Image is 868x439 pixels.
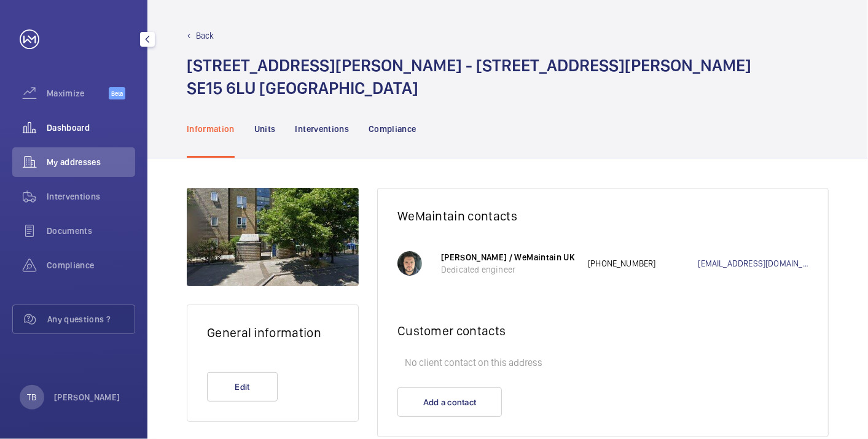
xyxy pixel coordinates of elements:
[588,257,698,270] p: [PHONE_NUMBER]
[207,325,338,340] h2: General information
[47,122,135,134] span: Dashboard
[47,190,135,203] span: Interventions
[187,54,751,99] h1: [STREET_ADDRESS][PERSON_NAME] - [STREET_ADDRESS][PERSON_NAME] SE15 6LU [GEOGRAPHIC_DATA]
[207,372,278,402] button: Edit
[441,263,576,276] p: Dedicated engineer
[47,313,135,325] span: Any questions ?
[397,351,808,375] p: No client contact on this address
[47,225,135,237] span: Documents
[54,391,120,403] p: [PERSON_NAME]
[397,208,808,223] h2: WeMaintain contacts
[47,259,135,271] span: Compliance
[397,323,808,338] h2: Customer contacts
[47,87,109,99] span: Maximize
[47,156,135,168] span: My addresses
[196,29,214,42] p: Back
[27,391,36,403] p: TB
[397,387,502,417] button: Add a contact
[187,123,235,135] p: Information
[109,87,125,99] span: Beta
[441,251,576,263] p: [PERSON_NAME] / WeMaintain UK
[369,123,416,135] p: Compliance
[254,123,276,135] p: Units
[295,123,350,135] p: Interventions
[698,257,808,270] a: [EMAIL_ADDRESS][DOMAIN_NAME]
